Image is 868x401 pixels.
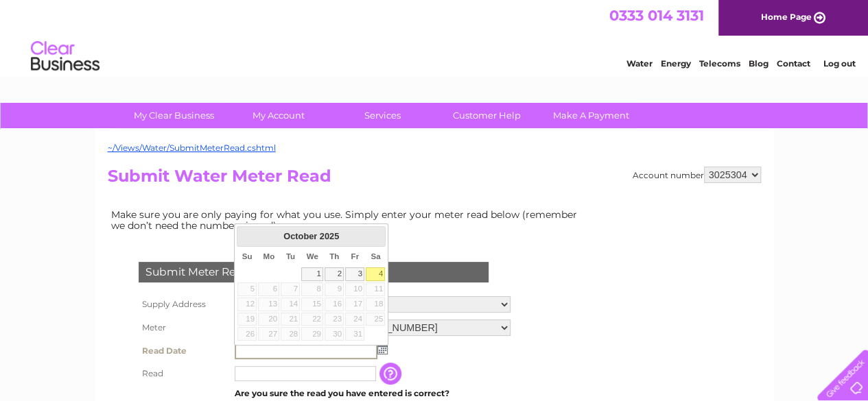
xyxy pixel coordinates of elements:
a: Water [626,58,653,69]
span: 2025 [320,231,339,241]
a: 0333 014 3131 [609,7,704,24]
th: Read [135,363,231,385]
th: Meter [135,316,231,339]
a: Energy [661,58,691,69]
span: Thursday [329,252,339,260]
a: Prev [239,228,255,244]
h2: Submit Water Meter Read [108,167,761,193]
a: 3 [345,267,364,281]
span: Monday [263,252,274,260]
span: Tuesday [286,252,295,260]
a: Telecoms [699,58,740,69]
a: Make A Payment [535,103,648,128]
div: Account number [633,167,761,183]
span: Sunday [242,252,253,260]
div: Submit Meter Read [139,262,489,282]
a: My Account [222,103,335,128]
a: Blog [749,58,769,69]
a: Customer Help [430,103,543,128]
img: logo.png [30,36,100,77]
span: Saturday [371,252,380,260]
span: Prev [241,230,252,241]
a: 2 [325,267,344,281]
a: My Clear Business [117,103,231,128]
span: October [283,231,317,241]
div: Clear Business is a trading name of Verastar Limited (registered in [GEOGRAPHIC_DATA] No. 3667643... [110,8,759,66]
a: 1 [301,267,323,281]
a: ~/Views/Water/SubmitMeterRead.cshtml [108,143,276,153]
th: Read Date [135,339,231,363]
img: ... [377,343,388,354]
a: 4 [366,267,385,281]
span: Wednesday [307,252,318,260]
td: Make sure you are only paying for what you use. Simply enter your meter read below (remember we d... [108,206,588,234]
input: Information [379,363,404,385]
a: Contact [777,58,810,69]
th: Supply Address [135,293,231,316]
a: Services [326,103,439,128]
span: Friday [351,252,359,260]
a: Log out [823,58,855,69]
